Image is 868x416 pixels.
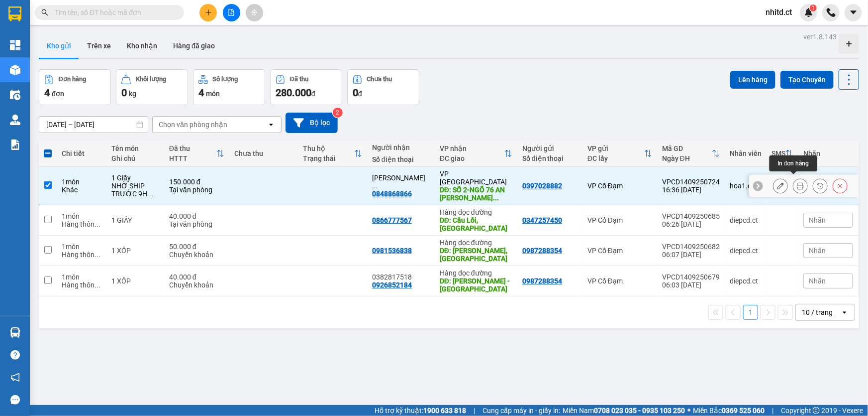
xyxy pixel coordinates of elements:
div: Chưa thu [234,149,293,157]
button: Đơn hàng4đơn [39,69,111,105]
div: Hàng thông thường [62,220,101,228]
div: ĐC giao [440,154,504,162]
img: phone-icon [827,8,836,17]
th: Toggle SortBy [582,140,657,167]
div: 0987288354 [522,247,562,255]
div: 0382817518 [372,273,430,281]
div: Thu hộ [303,144,354,152]
div: Người nhận [372,143,430,151]
div: 0397028882 [522,182,562,190]
img: dashboard-icon [10,40,20,50]
span: Nhãn [809,216,826,224]
span: 4 [198,87,204,99]
div: Tạo kho hàng mới [839,34,859,54]
div: NHỜ SHIP TRƯỚC 9H SÁNG (ĐÃ THU 100K CƯỚC) [111,182,159,198]
div: SMS [772,149,785,157]
div: VPCD1409250682 [662,243,720,251]
span: caret-down [849,8,858,17]
div: 06:07 [DATE] [662,251,720,259]
span: plus [205,9,212,16]
div: 0347257450 [522,216,562,224]
div: Trạng thái [303,154,354,162]
th: Toggle SortBy [657,140,725,167]
img: solution-icon [10,139,20,150]
div: Hàng dọc đường [440,208,512,216]
div: Mã GD [662,144,712,152]
button: Bộ lọc [286,113,338,133]
button: aim [246,4,263,21]
span: món [206,90,220,98]
th: Toggle SortBy [767,140,798,167]
div: 06:03 [DATE] [662,281,720,289]
span: 0 [353,87,358,99]
div: 40.000 đ [169,212,224,220]
div: 1 XỐP [111,277,159,285]
span: ⚪️ [687,409,690,413]
div: Tại văn phòng [169,186,224,194]
th: Toggle SortBy [298,140,367,167]
div: Nhãn [803,149,853,157]
button: Lên hàng [730,71,775,89]
strong: 1900 633 818 [423,407,466,415]
div: VP Cổ Đạm [587,216,652,224]
div: In đơn hàng [770,155,817,171]
button: Đã thu280.000đ [270,69,342,105]
button: Khối lượng0kg [116,69,188,105]
span: đ [311,90,315,98]
div: 16:36 [DATE] [662,186,720,194]
span: kg [129,90,136,98]
span: ... [95,281,100,289]
div: LƯ NGUYỄN TUÂN [372,174,430,190]
div: Khác [62,186,101,194]
div: 1 GIẤY [111,216,159,224]
button: Chưa thu0đ [347,69,419,105]
span: message [10,395,20,405]
span: đ [358,90,362,98]
div: 40.000 đ [169,273,224,281]
div: Hàng dọc đường [440,269,512,277]
div: 10 / trang [802,307,833,317]
button: file-add [223,4,240,21]
div: 1 món [62,243,101,251]
div: VP gửi [587,144,644,152]
div: Số điện thoại [522,154,578,162]
input: Select a date range. [39,117,148,133]
div: hoa1.ct [730,182,762,190]
span: Cung cấp máy in - giấy in: [482,405,560,416]
span: Nhãn [809,277,826,285]
div: DĐ: Nghi Lộc - Nghệ An [440,277,512,293]
th: Toggle SortBy [164,140,229,167]
span: aim [251,9,258,16]
div: DĐ: SỐ 2-NGÕ 76 AN DƯƠNG VƯƠNG-YÊN PHỤ-TÂY HỒ [440,186,512,202]
span: ... [95,251,100,259]
img: icon-new-feature [804,8,813,17]
button: plus [199,4,217,21]
div: Tên món [111,144,159,152]
div: 0866777567 [372,216,412,224]
button: Trên xe [79,34,119,58]
div: 1 món [62,178,101,186]
div: 0926852184 [372,281,412,289]
div: ver 1.8.143 [803,31,837,42]
button: Hàng đã giao [165,34,223,58]
button: Tạo Chuyến [780,71,834,89]
span: notification [10,373,20,382]
div: DĐ: Liêm Tuyền, Hà Nam [440,247,512,263]
div: VP Cổ Đạm [587,182,652,190]
input: Tìm tên, số ĐT hoặc mã đơn [55,7,172,18]
div: Nhân viên [730,149,762,157]
span: Miền Bắc [693,405,765,416]
button: Kho nhận [119,34,165,58]
div: Đã thu [169,144,216,152]
span: đơn [52,90,64,98]
img: logo-vxr [8,6,21,21]
div: Đơn hàng [59,76,86,83]
div: Số điện thoại [372,155,430,163]
div: VPCD1409250724 [662,178,720,186]
span: Nhãn [809,247,826,255]
span: | [772,405,773,416]
div: VPCD1409250679 [662,273,720,281]
div: Số lượng [213,76,238,83]
strong: 0369 525 060 [722,407,765,415]
div: diepcd.ct [730,247,762,255]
